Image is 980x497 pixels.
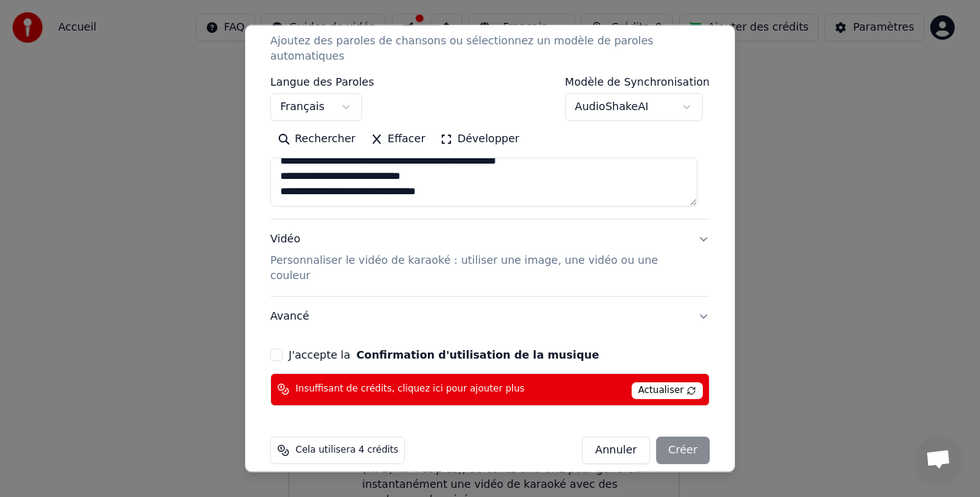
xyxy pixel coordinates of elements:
[289,349,599,360] label: J'accepte la
[296,384,524,396] span: Insuffisant de crédits, cliquez ici pour ajouter plus
[356,349,599,360] button: J'accepte la
[270,232,685,284] div: Vidéo
[565,76,710,87] label: Modèle de Synchronisation
[270,34,685,64] p: Ajoutez des paroles de chansons ou sélectionnez un modèle de paroles automatiques
[582,437,649,464] button: Annuler
[270,219,710,296] button: VidéoPersonnaliser le vidéo de karaoké : utiliser une image, une vidéo ou une couleur
[363,127,433,151] button: Effacer
[270,253,685,284] p: Personnaliser le vidéo de karaoké : utiliser une image, une vidéo ou une couleur
[632,382,704,399] span: Actualiser
[270,76,374,87] label: Langue des Paroles
[270,1,710,77] button: ParolesAjoutez des paroles de chansons ou sélectionnez un modèle de paroles automatiques
[270,76,710,219] div: ParolesAjoutez des paroles de chansons ou sélectionnez un modèle de paroles automatiques
[296,444,398,456] span: Cela utilisera 4 crédits
[433,127,527,151] button: Développer
[270,127,363,151] button: Rechercher
[270,297,710,336] button: Avancé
